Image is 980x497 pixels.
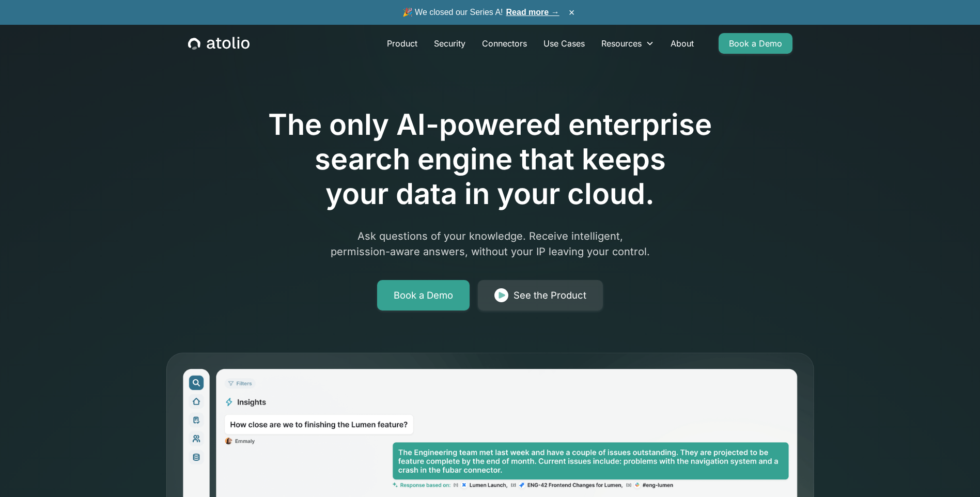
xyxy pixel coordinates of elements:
[379,33,426,54] a: Product
[601,37,642,50] div: Resources
[719,33,792,54] a: Book a Demo
[506,8,559,17] a: Read more →
[535,33,593,54] a: Use Cases
[514,288,586,303] div: See the Product
[402,6,559,19] span: 🎉 We closed our Series A!
[226,107,755,212] h1: The only AI-powered enterprise search engine that keeps your data in your cloud.
[593,33,662,54] div: Resources
[426,33,474,54] a: Security
[188,37,250,50] a: home
[566,7,578,18] button: ×
[478,280,603,311] a: See the Product
[662,33,702,54] a: About
[292,228,689,259] p: Ask questions of your knowledge. Receive intelligent, permission-aware answers, without your IP l...
[377,280,470,311] a: Book a Demo
[474,33,535,54] a: Connectors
